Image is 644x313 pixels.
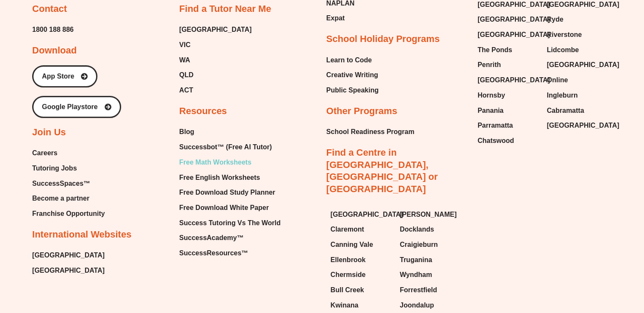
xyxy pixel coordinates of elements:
[547,74,568,87] span: Online
[400,268,432,281] span: Wyndham
[32,23,74,36] a: 1800 188 886
[326,33,440,45] h2: School Holiday Programs
[400,223,461,236] a: Docklands
[32,147,105,159] a: Careers
[42,103,98,110] span: Google Playstore
[32,162,77,175] span: Tutoring Jobs
[32,45,77,57] h2: Download
[326,84,379,97] a: Public Speaking
[478,59,539,71] a: Penrith
[32,162,105,175] a: Tutoring Jobs
[32,65,97,87] a: App Store
[478,44,512,56] span: The Ponds
[331,284,364,296] span: Bull Creek
[326,147,438,194] a: Find a Centre in [GEOGRAPHIC_DATA], [GEOGRAPHIC_DATA] or [GEOGRAPHIC_DATA]
[478,104,539,117] a: Panania
[32,207,105,220] a: Franchise Opportunity
[478,13,539,26] a: [GEOGRAPHIC_DATA]
[478,44,539,56] a: The Ponds
[478,59,501,71] span: Penrith
[331,284,392,296] a: Bull Creek
[179,141,272,154] span: Successbot™ (Free AI Tutor)
[400,208,461,221] a: [PERSON_NAME]
[478,134,539,147] a: Chatswood
[400,284,437,296] span: Forrestfield
[179,84,252,97] a: ACT
[400,299,461,312] a: Joondalup
[179,105,227,117] h2: Resources
[400,284,461,296] a: Forrestfield
[32,229,131,241] h2: International Websites
[478,74,550,87] span: [GEOGRAPHIC_DATA]
[331,254,392,266] a: Ellenbrook
[331,223,364,236] span: Claremont
[32,264,105,277] a: [GEOGRAPHIC_DATA]
[179,232,243,244] span: SuccessAcademy™
[179,39,252,51] a: VIC
[547,89,578,102] span: Ingleburn
[331,299,392,312] a: Kwinana
[326,12,345,25] span: Expat
[179,156,280,169] a: Free Math Worksheets
[179,217,280,229] a: Success Tutoring Vs The World
[326,69,379,81] a: Creative Writing
[331,238,373,251] span: Canning Vale
[179,54,252,67] a: WA
[326,69,378,81] span: Creative Writing
[478,119,513,132] span: Parramatta
[179,69,193,81] span: QLD
[179,23,252,36] a: [GEOGRAPHIC_DATA]
[32,249,105,262] a: [GEOGRAPHIC_DATA]
[547,44,579,56] span: Lidcombe
[400,223,434,236] span: Docklands
[331,223,392,236] a: Claremont
[547,119,608,132] a: [GEOGRAPHIC_DATA]
[179,186,275,199] span: Free Download Study Planner
[179,84,193,97] span: ACT
[478,28,550,41] span: [GEOGRAPHIC_DATA]
[179,54,190,67] span: WA
[179,3,271,15] h2: Find a Tutor Near Me
[32,96,121,118] a: Google Playstore
[547,28,582,41] span: Riverstone
[326,12,367,25] a: Expat
[478,119,539,132] a: Parramatta
[179,171,280,184] a: Free English Worksheets
[331,268,392,281] a: Chermside
[478,13,550,26] span: [GEOGRAPHIC_DATA]
[179,201,280,214] a: Free Download White Paper
[503,218,644,313] iframe: Chat Widget
[32,147,58,159] span: Careers
[32,192,89,205] span: Become a partner
[331,208,392,221] a: [GEOGRAPHIC_DATA]
[478,104,503,117] span: Panania
[179,126,194,138] span: Blog
[32,177,90,190] span: SuccessSpaces™
[547,13,608,26] a: Ryde
[32,3,67,15] h2: Contact
[179,232,280,244] a: SuccessAcademy™
[179,171,260,184] span: Free English Worksheets
[179,247,248,260] span: SuccessResources™
[32,192,105,205] a: Become a partner
[400,238,461,251] a: Craigieburn
[547,89,608,102] a: Ingleburn
[478,28,539,41] a: [GEOGRAPHIC_DATA]
[32,177,105,190] a: SuccessSpaces™
[400,254,461,266] a: Truganina
[326,105,398,117] h2: Other Programs
[331,254,366,266] span: Ellenbrook
[179,69,252,81] a: QLD
[400,238,438,251] span: Craigieburn
[547,59,619,71] span: [GEOGRAPHIC_DATA]
[326,126,415,138] span: School Readiness Program
[547,13,563,26] span: Ryde
[400,254,432,266] span: Truganina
